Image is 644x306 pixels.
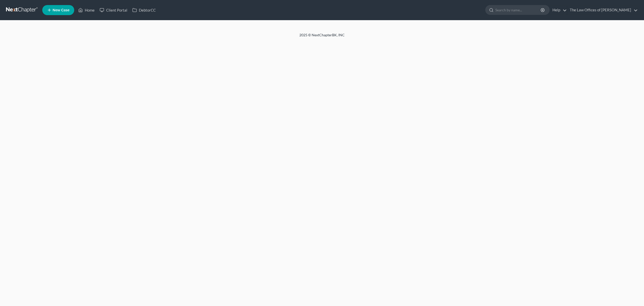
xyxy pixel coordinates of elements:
a: Home [76,6,97,15]
a: Help [550,6,567,15]
a: Client Portal [97,6,130,15]
a: The Law Offices of [PERSON_NAME] [567,6,638,15]
a: DebtorCC [130,6,158,15]
span: New Case [53,8,69,12]
div: 2025 © NextChapterBK, INC [179,33,465,42]
input: Search by name... [495,5,541,15]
